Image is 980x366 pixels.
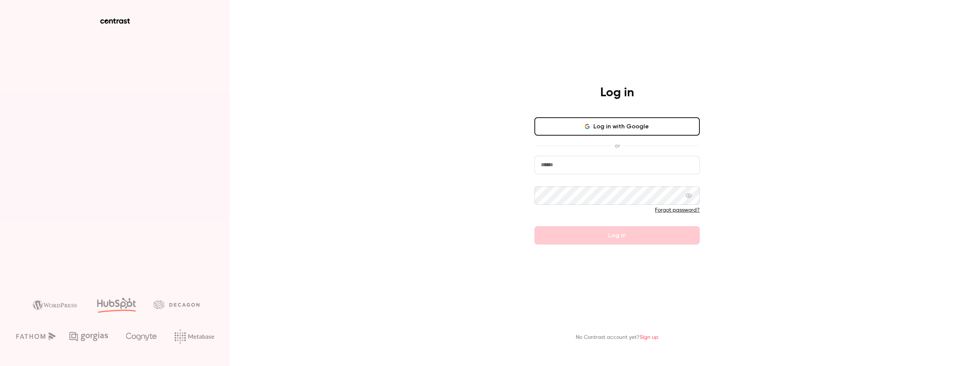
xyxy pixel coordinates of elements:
h4: Log in [600,85,634,100]
button: Log in with Google [534,117,700,136]
a: Forgot password? [655,207,700,213]
span: or [611,142,624,150]
p: No Contrast account yet? [576,334,658,342]
img: decagon [154,300,199,309]
a: Sign up [640,335,658,340]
